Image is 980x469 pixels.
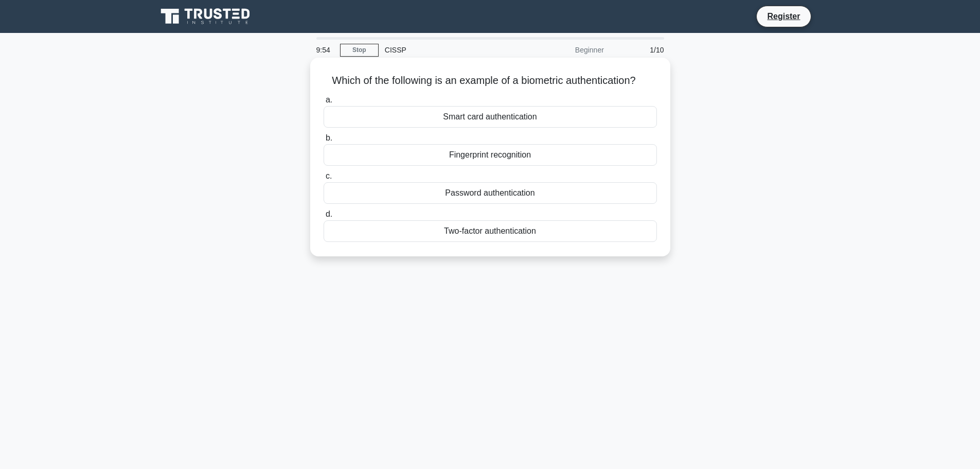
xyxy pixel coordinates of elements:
[326,171,332,180] span: c.
[520,40,610,60] div: Beginner
[323,74,658,88] h5: Which of the following is an example of a biometric authentication?
[610,40,670,60] div: 1/10
[324,220,657,242] div: Two-factor authentication
[324,106,657,128] div: Smart card authentication
[324,144,657,166] div: Fingerprint recognition
[324,182,657,204] div: Password authentication
[326,133,332,142] span: b.
[340,44,379,57] a: Stop
[326,95,332,104] span: a.
[379,40,520,60] div: CISSP
[761,10,806,23] a: Register
[310,40,340,60] div: 9:54
[326,210,332,218] span: d.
